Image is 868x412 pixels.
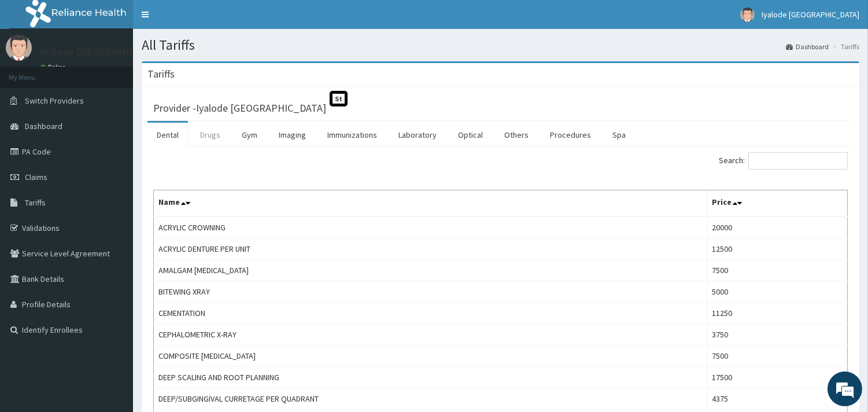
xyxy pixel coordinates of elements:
td: DEEP SCALING AND ROOT PLANNING [154,367,707,388]
td: 4375 [707,388,848,410]
td: CEMENTATION [154,303,707,324]
h3: Provider - Iyalode [GEOGRAPHIC_DATA] [153,103,326,113]
a: Procedures [541,123,600,147]
label: Search: [719,152,848,170]
a: Online [40,63,68,71]
td: COMPOSITE [MEDICAL_DATA] [154,345,707,367]
span: Claims [25,172,47,182]
span: Switch Providers [25,95,84,106]
td: ACRYLIC CROWNING [154,216,707,238]
td: 12500 [707,238,848,260]
input: Search: [748,152,848,170]
td: 7500 [707,260,848,281]
a: Imaging [269,123,315,147]
a: Laboratory [389,123,446,147]
span: Tariffs [25,197,46,208]
a: Gym [232,123,267,147]
td: 3750 [707,324,848,345]
th: Price [707,190,848,217]
td: BITEWING XRAY [154,281,707,303]
td: 7500 [707,345,848,367]
a: Immunizations [318,123,386,147]
span: Dashboard [25,121,62,131]
td: 17500 [707,367,848,388]
li: Tariffs [830,42,859,51]
td: 5000 [707,281,848,303]
span: Iyalode [GEOGRAPHIC_DATA] [762,9,859,20]
h3: Tariffs [147,69,175,79]
td: 11250 [707,303,848,324]
td: ACRYLIC DENTURE PER UNIT [154,238,707,260]
p: Iyalode [GEOGRAPHIC_DATA] [40,47,172,57]
a: Dashboard [786,42,829,51]
th: Name [154,190,707,217]
img: User Image [6,35,32,61]
span: St [330,91,348,106]
a: Drugs [191,123,230,147]
h1: All Tariffs [142,38,859,53]
td: 20000 [707,216,848,238]
img: User Image [740,8,755,22]
td: CEPHALOMETRIC X-RAY [154,324,707,345]
td: DEEP/SUBGINGIVAL CURRETAGE PER QUADRANT [154,388,707,410]
a: Others [495,123,538,147]
a: Dental [147,123,188,147]
td: AMALGAM [MEDICAL_DATA] [154,260,707,281]
a: Optical [449,123,492,147]
a: Spa [603,123,635,147]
